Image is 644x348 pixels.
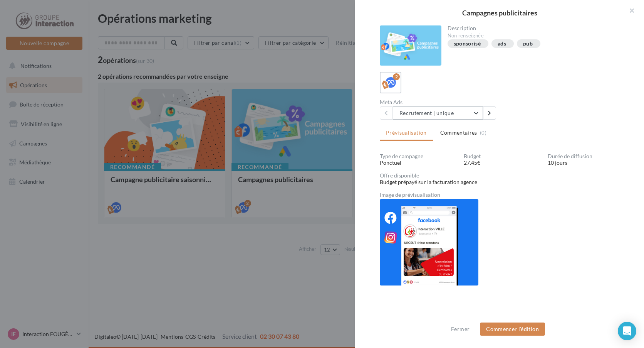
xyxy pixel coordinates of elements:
div: Campagnes publicitaires [367,9,632,16]
div: Ponctuel [380,159,458,167]
div: Meta Ads [380,100,500,105]
div: Budget [464,154,542,159]
div: Type de campagne [380,154,458,159]
img: 008b87f00d921ddecfa28f1c35eec23d.png [380,199,478,285]
div: Budget prépayé sur la facturation agence [380,178,626,186]
span: (0) [480,130,486,136]
div: Description [448,25,620,31]
div: Offre disponible [380,173,626,178]
div: 2 [393,73,400,80]
div: ads [498,41,506,47]
div: sponsorisé [454,41,481,47]
button: Fermer [448,324,473,334]
div: Durée de diffusion [548,154,626,159]
div: pub [523,41,533,47]
div: 27.45€ [464,159,542,167]
button: Commencer l'édition [480,323,545,336]
span: Commentaires [440,129,477,137]
button: Recrutement | unique [393,106,483,120]
div: 10 jours [548,159,626,167]
div: Non renseignée [448,32,620,39]
div: Open Intercom Messenger [618,322,636,340]
div: Image de prévisualisation [380,192,626,198]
